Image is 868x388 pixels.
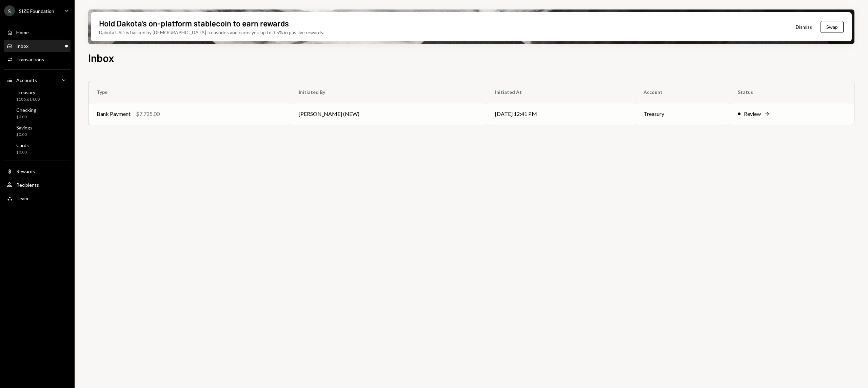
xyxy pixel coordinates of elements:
a: Savings$0.00 [4,123,71,139]
div: Hold Dakota’s on-platform stablecoin to earn rewards [99,18,289,29]
div: Transactions [16,57,44,62]
td: [PERSON_NAME] (NEW) [291,103,487,125]
div: Checking [16,107,36,113]
div: S [4,5,15,16]
h1: Inbox [88,51,114,64]
a: Inbox [4,40,71,52]
a: Cards$0.00 [4,140,71,157]
th: Initiated By [291,81,487,103]
a: Accounts [4,74,71,86]
button: Swap [821,21,844,33]
div: $0.00 [16,149,29,155]
div: Team [16,196,28,201]
td: Treasury [635,103,730,125]
th: Status [730,81,854,103]
div: Rewards [16,168,35,174]
td: [DATE] 12:41 PM [487,103,635,125]
div: $0.00 [16,114,36,120]
a: Home [4,26,71,38]
th: Initiated At [487,81,635,103]
a: Transactions [4,53,71,65]
div: Review [744,110,761,118]
div: Recipients [16,182,39,188]
a: Checking$0.00 [4,105,71,121]
a: Rewards [4,165,71,177]
th: Account [635,81,730,103]
div: Home [16,29,29,35]
button: Dismiss [787,19,821,35]
div: Dakota USD is backed by [DEMOGRAPHIC_DATA] treasuries and earns you up to 3.5% in passive rewards. [99,29,324,36]
div: $7,725.00 [136,110,160,118]
div: Inbox [16,43,28,49]
a: Treasury$186,614.00 [4,87,71,104]
a: Team [4,192,71,204]
div: $186,614.00 [16,97,40,102]
div: Treasury [16,89,40,95]
div: Cards [16,142,29,148]
div: Bank Payment [97,110,131,118]
div: Savings [16,125,33,130]
th: Type [88,81,291,103]
a: Recipients [4,179,71,191]
div: SIZE Foundation [19,8,54,14]
div: $0.00 [16,132,33,138]
div: Accounts [16,77,37,83]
